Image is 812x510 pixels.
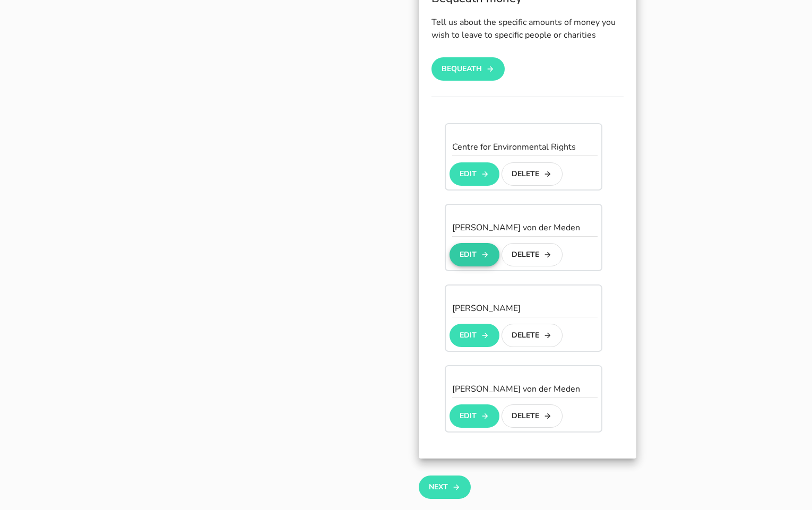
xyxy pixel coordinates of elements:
div: Tell us about the specific amounts of money you wish to leave to specific people or charities [431,16,624,41]
button: Edit [450,162,499,186]
span: [PERSON_NAME] von der Meden [452,222,580,234]
button: Delete [502,243,563,266]
button: Edit [450,404,499,428]
span: [PERSON_NAME] von der Meden [452,383,580,395]
button: Edit [450,243,499,266]
button: Delete [502,324,563,347]
button: Delete [502,404,563,428]
button: Bequeath [431,57,505,81]
button: Next [419,476,470,499]
span: [PERSON_NAME] [452,302,521,314]
span: Centre for Environmental Rights [452,141,576,153]
button: Delete [502,162,563,186]
button: Edit [450,324,499,347]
